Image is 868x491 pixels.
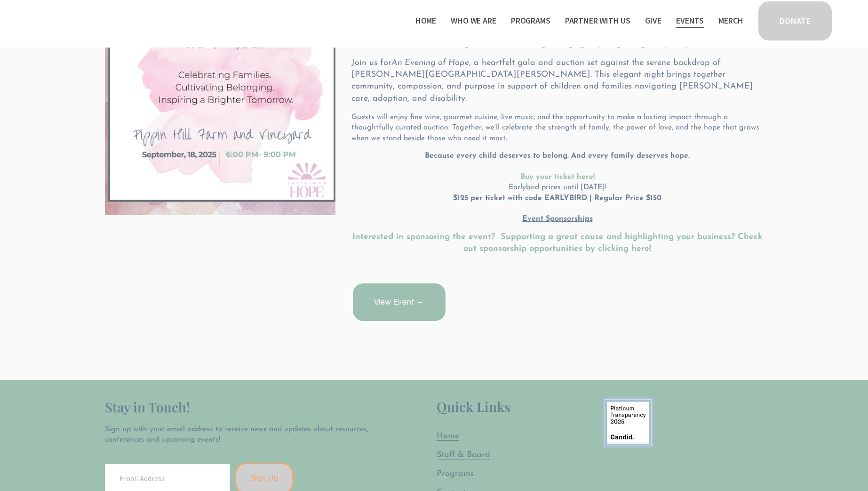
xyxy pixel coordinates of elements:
[511,14,550,28] span: Programs
[351,151,764,225] p: Earlybird prices until [DATE]!
[437,432,459,441] span: Home
[565,14,630,28] span: Partner With Us
[351,282,447,322] a: View Event →
[415,13,436,28] a: Home
[437,468,474,480] a: Programs
[351,112,764,144] p: Guests will enjoy fine wine, gourmet cuisine, live music, and the opportunity to make a lasting i...
[425,152,690,160] strong: Because every child deserves to belong. And every family deserves hope.
[676,13,704,28] a: Events
[437,398,510,415] span: Quick Links
[511,13,550,28] a: folder dropdown
[250,474,279,483] span: Sign Up
[437,451,490,459] span: Staff & Board
[351,57,764,105] p: Join us for , a heartfelt gala and auction set against the serene backdrop of [PERSON_NAME][GEOGR...
[522,215,593,223] u: Event Sponsorships
[453,194,661,202] strong: $125 per ticket with code EARLYBIRD | Regular Price $150
[352,233,765,253] a: Interested in sponsoring the event? Supporting a great cause and highlighting your business? Chec...
[437,431,459,443] a: Home
[437,450,490,461] a: Staff & Board
[603,397,653,448] img: 9878580
[520,173,595,181] a: Buy your ticket here!
[645,13,661,28] a: Give
[565,13,630,28] a: folder dropdown
[391,59,469,67] em: An Evening of Hope
[105,424,376,445] p: Sign up with your email address to receive news and updates about resources, conferences and upco...
[718,13,743,28] a: Merch
[437,470,474,478] span: Programs
[451,13,496,28] a: folder dropdown
[105,397,376,417] h2: Stay in Touch!
[451,14,496,28] span: Who We Are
